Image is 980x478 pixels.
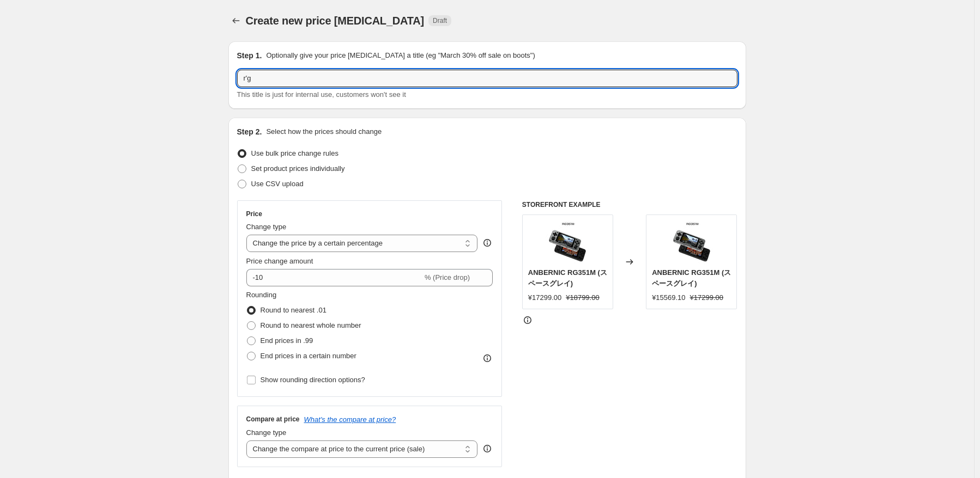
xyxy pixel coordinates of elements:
[528,268,607,287] span: ANBERNIC RG351M (スペースグレイ)
[546,220,589,264] img: e2211f4b5504c3149c80a6d555d93e11_80x.jpg
[261,336,313,345] span: End prices in .99
[237,126,262,137] h2: Step 2.
[482,443,493,454] div: help
[237,50,262,61] h2: Step 1.
[246,15,425,27] span: Create new price [MEDICAL_DATA]
[482,237,493,248] div: help
[228,13,244,28] button: Price change jobs
[237,70,737,87] input: 30% off holiday sale
[261,306,326,314] span: Round to nearest .01
[251,180,304,188] span: Use CSV upload
[261,321,361,329] span: Round to nearest whole number
[652,268,731,287] span: ANBERNIC RG351M (スペースグレイ)
[690,292,723,303] strike: ¥17299.00
[246,210,262,218] h3: Price
[266,126,382,137] p: Select how the prices should change
[425,273,470,281] span: % (Price drop)
[261,376,365,384] span: Show rounding direction options?
[261,352,356,360] span: End prices in a certain number
[670,220,713,264] img: e2211f4b5504c3149c80a6d555d93e11_80x.jpg
[251,164,345,173] span: Set product prices individually
[266,50,535,61] p: Optionally give your price [MEDICAL_DATA] a title (eg "March 30% off sale on boots")
[652,292,685,303] div: ¥15569.10
[528,292,561,303] div: ¥17299.00
[522,200,737,209] h6: STOREFRONT EXAMPLE
[246,415,300,424] h3: Compare at price
[246,269,422,286] input: -15
[237,90,406,99] span: This title is just for internal use, customers won't see it
[246,257,313,265] span: Price change amount
[246,291,277,299] span: Rounding
[304,415,396,424] button: What's the compare at price?
[246,223,287,231] span: Change type
[566,292,599,303] strike: ¥18799.00
[433,16,447,25] span: Draft
[251,149,338,157] span: Use bulk price change rules
[246,428,287,437] span: Change type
